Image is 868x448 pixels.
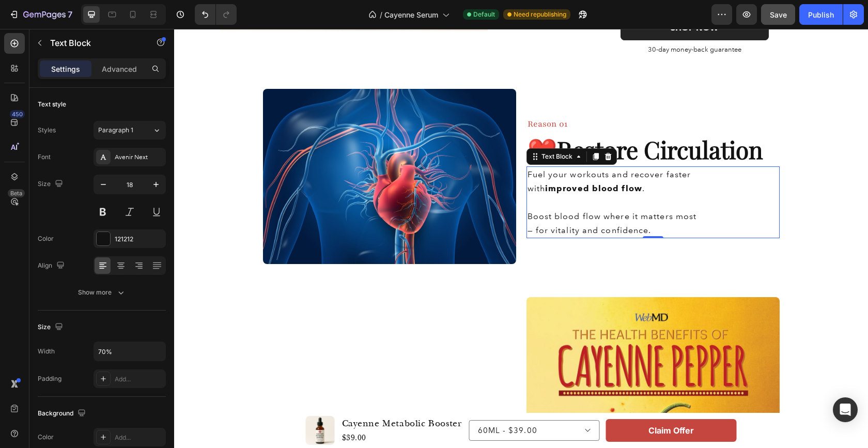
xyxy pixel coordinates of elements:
span: Boost blood flow where it matters most — for vitality and confidence. [353,182,523,206]
div: Background [38,407,88,421]
div: $39.00 [167,403,289,416]
div: Show more [78,287,126,298]
div: Align [38,259,67,273]
span: / [380,9,382,20]
div: Text Block [365,123,400,132]
span: Save [770,10,787,19]
div: Undo/Redo [195,4,237,25]
span: Reason 01 [353,89,393,101]
span: Need republishing [514,10,566,19]
div: Rich Text Editor. Editing area: main [352,137,530,209]
h2: ❤️ [352,104,606,137]
h1: Cayenne Metabolic Booster [167,387,289,403]
button: 7 [4,4,77,25]
p: Advanced [102,64,137,74]
div: Claim Offer [474,394,520,409]
button: Paragraph 1 [94,121,166,140]
iframe: Design area [174,29,868,448]
div: Open Intercom Messenger [833,397,858,422]
input: Auto [94,342,165,361]
div: Add... [115,375,163,384]
p: 7 [68,8,72,21]
div: 121212 [115,235,163,244]
div: Width [38,347,55,356]
span: Cayenne Serum [384,9,438,20]
div: Size [38,320,65,334]
div: 450 [10,110,25,118]
span: Default [473,10,495,19]
div: Font [38,152,51,162]
button: Save [761,4,795,25]
strong: improved blood flow [371,155,468,164]
div: Avenir Next [115,153,163,162]
div: Size [38,177,65,191]
div: Color [38,234,54,243]
p: Text Block [50,37,138,49]
div: Text style [38,100,66,109]
span: Paragraph 1 [98,126,133,135]
div: Padding [38,374,61,383]
button: Publish [799,4,843,25]
button: Claim Offer [432,390,563,413]
strong: Restore Circulation [383,104,588,136]
button: Show more [38,283,166,302]
div: Beta [8,189,25,197]
span: Fuel your workouts and recover faster with . [353,141,517,164]
div: Color [38,432,54,442]
p: Settings [51,64,80,74]
div: Publish [808,9,834,20]
div: Add... [115,433,163,442]
div: Styles [38,126,56,135]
